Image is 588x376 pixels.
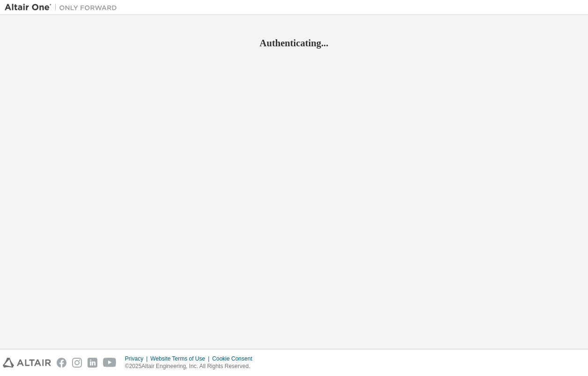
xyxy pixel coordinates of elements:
[88,358,97,368] img: linkedin.svg
[103,358,117,368] img: youtube.svg
[5,37,583,49] h2: Authenticating...
[125,362,258,370] p: © 2025 Altair Engineering, Inc. All Rights Reserved.
[3,358,51,368] img: altair_logo.svg
[57,358,66,368] img: facebook.svg
[72,358,82,368] img: instagram.svg
[150,355,212,362] div: Website Terms of Use
[125,355,150,362] div: Privacy
[212,355,257,362] div: Cookie Consent
[5,3,122,12] img: Altair One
